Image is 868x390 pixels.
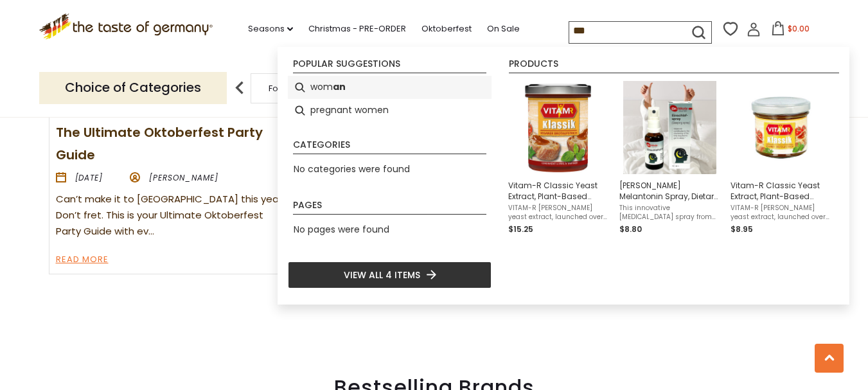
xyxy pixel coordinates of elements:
a: Seasons [248,22,293,36]
span: $8.95 [731,224,753,235]
li: Vitam-R Classic Yeast Extract, Plant-Based Savory Spread, 4.4 oz [725,76,837,241]
button: $0.00 [763,21,818,40]
li: woman [288,76,492,99]
li: Popular suggestions [293,59,486,73]
span: No categories were found [294,163,410,175]
a: Vitam-R Classic Yeast Extract, Plant-Based Savory Spread, 8.8 ozVITAM-R [PERSON_NAME] yeast extra... [508,81,609,236]
span: $15.25 [508,224,533,235]
li: Pages [293,200,486,215]
span: Vitam-R Classic Yeast Extract, Plant-Based Savory Spread, 4.4 oz [731,180,831,202]
li: View all 4 items [288,261,492,288]
li: pregnant women [288,99,492,122]
a: Christmas - PRE-ORDER [308,22,406,36]
b: an [333,80,346,94]
a: Food By Category [269,84,343,93]
img: previous arrow [227,75,252,101]
div: Can’t make it to [GEOGRAPHIC_DATA] this year? Don’t fret. This is your Ultimate Oktoberfest Party... [56,191,290,240]
span: Vitam-R Classic Yeast Extract, Plant-Based Savory Spread, 8.8 oz [508,180,609,202]
span: VITAM-R [PERSON_NAME] yeast extract, launched over [DATE] in [GEOGRAPHIC_DATA], adds an aromatic ... [508,204,609,222]
li: Categories [293,140,486,154]
div: Instant Search Results [278,47,849,305]
a: On Sale [487,22,520,36]
li: Vitam-R Classic Yeast Extract, Plant-Based Savory Spread, 8.8 oz [503,76,614,241]
a: Read More [56,253,109,268]
a: [PERSON_NAME] Melantonin Spray, Dietary Supplement, 30 mlThis innovative [MEDICAL_DATA] spray fro... [619,81,720,236]
a: Vitam-R Classic Yeast ExtractVitam-R Classic Yeast Extract, Plant-Based Savory Spread, 4.4 ozVITA... [731,81,831,236]
span: View all 4 items [344,268,420,282]
span: This innovative [MEDICAL_DATA] spray from German natural supplement producer [PERSON_NAME] is a m... [619,204,720,222]
time: [DATE] [75,172,103,183]
span: No pages were found [294,223,389,236]
p: Choice of Categories [39,72,227,103]
a: The Ultimate Oktoberfest Party Guide [56,123,263,164]
a: Oktoberfest [421,22,472,36]
span: $0.00 [788,23,810,34]
span: [PERSON_NAME] Melantonin Spray, Dietary Supplement, 30 ml [619,180,720,202]
img: Vitam-R Classic Yeast Extract [734,81,828,174]
li: Products [509,59,839,73]
span: $8.80 [619,224,642,235]
li: Dr. Wolz Melantonin Spray, Dietary Supplement, 30 ml [614,76,725,241]
span: VITAM-R [PERSON_NAME] yeast extract, launched over [DATE] in [GEOGRAPHIC_DATA], adds an aromatic ... [731,204,831,222]
span: [PERSON_NAME] [149,172,218,183]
